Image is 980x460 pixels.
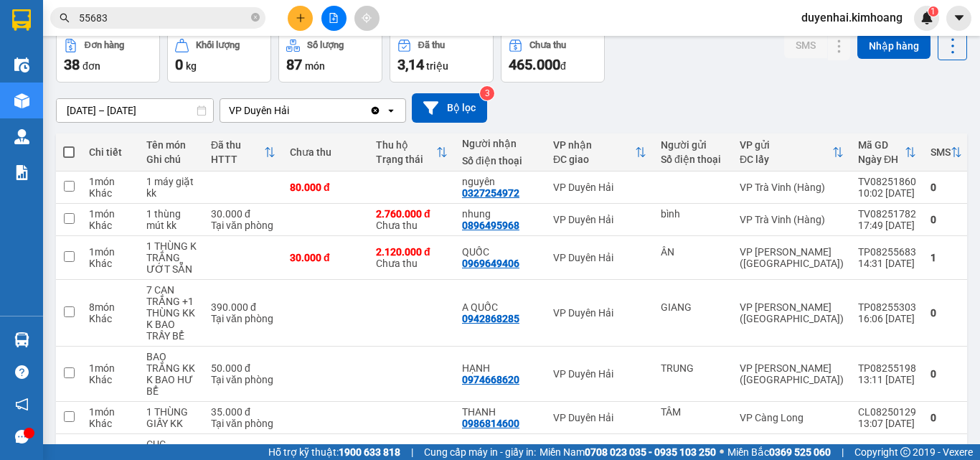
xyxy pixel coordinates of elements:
div: 1 món [89,176,132,187]
div: 0 [930,368,962,380]
span: món [305,60,325,72]
div: K BAO TRẦY BỂ [146,319,197,342]
div: TP08255683 [858,246,916,258]
span: VP [PERSON_NAME] ([GEOGRAPHIC_DATA]) [6,48,144,75]
div: 1 món [89,246,132,258]
div: 0327254972 [462,187,519,199]
div: K BAO HƯ BỂ [146,374,197,397]
div: Chưa thu [529,40,566,50]
span: Miền Nam [540,444,716,460]
span: notification [15,398,29,411]
div: 17:49 [DATE] [858,220,916,231]
div: SMS [930,146,951,158]
div: Chi tiết [89,146,132,158]
span: GIAO: [6,93,34,107]
div: Người gửi [661,139,725,151]
div: 0 [930,307,962,319]
span: search [60,13,70,23]
div: HTTT [211,154,264,165]
input: Tìm tên, số ĐT hoặc mã đơn [79,10,248,26]
span: file-add [329,13,339,23]
strong: BIÊN NHẬN GỬI HÀNG [48,8,166,22]
div: 30.000 đ [290,252,362,263]
div: VP [PERSON_NAME] ([GEOGRAPHIC_DATA]) [740,301,844,324]
div: Ghi chú [146,154,197,165]
img: warehouse-icon [14,93,29,108]
div: TP08255303 [858,301,916,313]
img: icon-new-feature [920,11,933,24]
div: Khác [89,313,132,324]
div: 16:06 [DATE] [858,313,916,324]
div: 390.000 đ [211,301,275,313]
div: 1 món [89,406,132,418]
div: 50.000 đ [211,362,275,374]
button: Đơn hàng38đơn [56,31,160,83]
p: GỬI: [6,28,209,42]
div: Đã thu [418,40,445,50]
div: ƯỚT SẴN [146,263,197,275]
div: TP08255198 [858,362,916,374]
div: VP Càng Long [740,412,844,423]
div: Đơn hàng [85,40,124,50]
span: | [411,444,413,460]
div: 0 [930,182,962,193]
div: 1 [930,252,962,263]
div: Khác [89,220,132,231]
div: 13:11 [DATE] [858,374,916,385]
div: ĐC lấy [740,154,832,165]
div: 0969649406 [462,258,519,269]
button: Đã thu3,14 triệu [390,31,494,83]
span: plus [296,13,306,23]
div: 0 [930,214,962,225]
span: TUYỀN [140,28,176,42]
span: Cung cấp máy in - giấy in: [424,444,536,460]
strong: 0369 525 060 [769,446,831,458]
div: VP Duyên Hải [553,412,646,423]
div: 8 món [89,301,132,313]
div: 35.000 đ [211,406,275,418]
button: Số lượng87món [278,31,382,83]
div: VP Duyên Hải [229,103,289,118]
p: NHẬN: [6,48,209,75]
span: aim [362,13,372,23]
div: QUỐC [462,246,539,258]
div: 30.000 đ [211,208,275,220]
div: VP Trà Vinh (Hàng) [740,182,844,193]
div: ĐC giao [553,154,635,165]
span: duyenhai.kimhoang [790,9,914,27]
sup: 3 [480,86,494,100]
div: Khác [89,258,132,269]
div: Khác [89,418,132,429]
div: 0 [930,412,962,423]
span: THANH [9,78,48,91]
div: 7 CAN TRẮNG +1 THÙNG KK [146,284,197,319]
th: Toggle SortBy [923,133,969,172]
button: file-add [321,6,347,31]
div: 2.760.000 đ [376,208,448,220]
svg: Clear value [369,105,381,116]
div: 0986814600 [462,418,519,429]
div: BAO TRẮNG KK [146,351,197,374]
div: 1 món [89,208,132,220]
div: VP [PERSON_NAME] ([GEOGRAPHIC_DATA]) [740,362,844,385]
div: THANH [462,406,539,418]
div: Chưa thu [376,246,448,269]
img: solution-icon [14,165,29,180]
svg: open [385,105,397,116]
span: caret-down [953,11,966,24]
div: 1 THÙNG K TRẮNG [146,240,197,263]
div: Ngày ĐH [858,154,905,165]
div: 2.120.000 đ [376,246,448,258]
div: TÂM [661,406,725,418]
span: 0 [175,56,183,73]
th: Toggle SortBy [546,133,654,172]
div: VP gửi [740,139,832,151]
div: VP nhận [553,139,635,151]
input: Select a date range. [57,99,213,122]
div: 10:02 [DATE] [858,187,916,199]
span: kg [186,60,197,72]
div: Số lượng [307,40,344,50]
div: 1 THÙNG GIẤY KK [146,406,197,429]
span: close-circle [251,13,260,22]
div: 1 thùng mút kk [146,208,197,231]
